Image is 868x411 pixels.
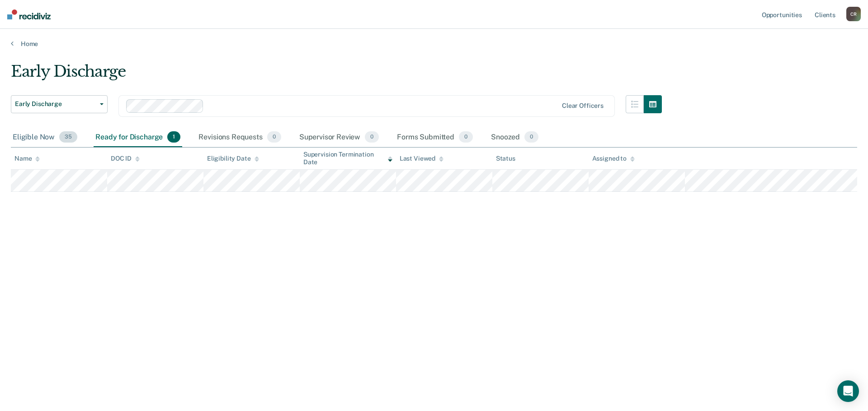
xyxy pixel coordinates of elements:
span: Early Discharge [15,100,96,108]
span: 35 [59,131,77,143]
span: 0 [459,131,473,143]
div: Last Viewed [400,155,443,162]
div: Status [496,155,515,162]
a: Home [11,40,857,48]
div: Supervisor Review0 [297,128,381,148]
div: Assigned to [592,155,635,162]
span: 0 [267,131,281,143]
div: Eligibility Date [207,155,259,162]
img: Recidiviz [7,9,51,19]
span: 0 [365,131,379,143]
div: Clear officers [562,102,604,110]
div: Supervision Termination Date [303,151,392,166]
div: C R [846,7,861,21]
div: Revisions Requests0 [197,128,283,148]
span: 0 [524,131,538,143]
div: Open Intercom Messenger [837,380,859,402]
div: Snoozed0 [489,128,540,148]
div: Eligible Now35 [11,128,79,148]
button: Early Discharge [11,95,108,113]
div: Early Discharge [11,62,662,88]
button: CR [846,7,861,21]
div: Ready for Discharge1 [94,128,182,148]
div: DOC ID [111,155,140,162]
div: Forms Submitted0 [395,128,475,148]
div: Name [14,155,40,162]
span: 1 [167,131,180,143]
